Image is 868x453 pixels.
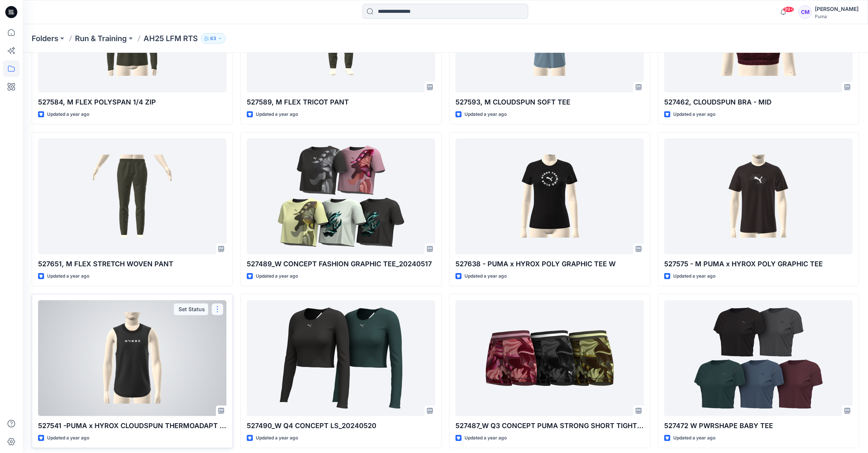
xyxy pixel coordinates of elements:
[815,5,859,14] div: [PERSON_NAME]
[38,259,226,269] p: 527651, M FLEX STRETCH WOVEN PANT
[38,138,226,254] a: 527651, M FLEX STRETCH WOVEN PANT
[664,97,853,107] p: 527462, CLOUDSPUN BRA - MID
[465,272,507,280] p: Updated a year ago
[75,33,127,44] a: Run & Training
[664,421,853,431] p: 527472 W PWRSHAPE BABY TEE
[256,434,298,442] p: Updated a year ago
[783,6,794,12] span: 99+
[465,434,507,442] p: Updated a year ago
[815,14,859,19] div: Puma
[247,421,435,431] p: 527490_W Q4 CONCEPT LS_20240520
[455,259,644,269] p: 527638 - PUMA x HYROX POLY GRAPHIC TEE W
[664,138,853,254] a: 527575 - M PUMA x HYROX POLY GRAPHIC TEE
[247,138,435,254] a: 527489_W CONCEPT FASHION GRAPHIC TEE_20240517
[455,421,644,431] p: 527487_W Q3 CONCEPT PUMA STRONG SHORT TIGHT AOP HW 4_20240517
[256,111,298,118] p: Updated a year ago
[455,300,644,416] a: 527487_W Q3 CONCEPT PUMA STRONG SHORT TIGHT AOP HW 4_20240517
[455,97,644,107] p: 527593, M CLOUDSPUN SOFT TEE
[673,111,715,118] p: Updated a year ago
[247,97,435,107] p: 527589, M FLEX TRICOT PANT
[38,421,226,431] p: 527541 -PUMA x HYROX CLOUDSPUN THERMOADAPT TANK
[38,97,226,107] p: 527584, M FLEX POLYSPAN 1/4 ZIP
[47,434,89,442] p: Updated a year ago
[673,434,715,442] p: Updated a year ago
[247,259,435,269] p: 527489_W CONCEPT FASHION GRAPHIC TEE_20240517
[210,34,216,43] p: 63
[455,138,644,254] a: 527638 - PUMA x HYROX POLY GRAPHIC TEE W
[465,111,507,118] p: Updated a year ago
[256,272,298,280] p: Updated a year ago
[673,272,715,280] p: Updated a year ago
[798,5,812,19] div: CM
[664,300,853,416] a: 527472 W PWRSHAPE BABY TEE
[664,259,853,269] p: 527575 - M PUMA x HYROX POLY GRAPHIC TEE
[38,300,226,416] a: 527541 -PUMA x HYROX CLOUDSPUN THERMOADAPT TANK
[144,33,198,44] p: AH25 LFM RTS
[32,33,58,44] a: Folders
[47,272,89,280] p: Updated a year ago
[201,33,226,44] button: 63
[247,300,435,416] a: 527490_W Q4 CONCEPT LS_20240520
[47,111,89,118] p: Updated a year ago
